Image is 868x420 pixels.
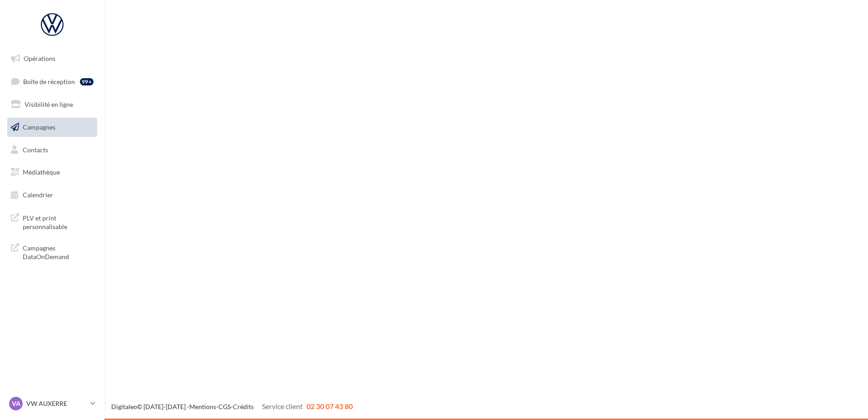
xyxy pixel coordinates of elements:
[5,238,99,265] a: Campagnes DataOnDemand
[189,403,216,410] a: Mentions
[5,95,99,114] a: Visibilité en ligne
[23,123,55,131] span: Campagnes
[5,163,99,182] a: Médiathèque
[5,72,99,91] a: Boîte de réception99+
[306,402,353,410] span: 02 30 07 43 80
[262,402,303,410] span: Service client
[111,403,353,410] span: © [DATE]-[DATE] - - -
[23,242,94,261] span: Campagnes DataOnDemand
[5,208,99,235] a: PLV et print personnalisable
[111,403,137,410] a: Digitaleo
[5,118,99,137] a: Campagnes
[5,49,99,68] a: Opérations
[25,100,73,108] span: Visibilité en ligne
[5,140,99,160] a: Contacts
[12,399,20,408] span: VA
[26,399,87,408] p: VW AUXERRE
[7,395,97,412] a: VA VW AUXERRE
[23,191,53,199] span: Calendrier
[5,185,99,205] a: Calendrier
[23,168,60,176] span: Médiathèque
[218,403,231,410] a: CGS
[24,55,55,62] span: Opérations
[80,78,94,85] div: 99+
[23,145,48,153] span: Contacts
[23,212,94,231] span: PLV et print personnalisable
[23,77,75,85] span: Boîte de réception
[233,403,254,410] a: Crédits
